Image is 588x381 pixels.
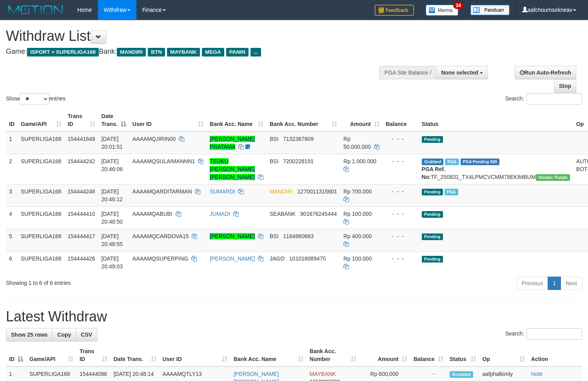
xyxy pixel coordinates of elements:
h1: Withdraw List [6,28,384,44]
th: Date Trans.: activate to sort column ascending [111,344,160,366]
td: 1 [6,131,18,154]
td: 6 [6,251,18,273]
span: AAAAMQCARDOVA15 [132,233,189,239]
div: Showing 1 to 6 of 6 entries [6,276,239,287]
img: panduan.png [470,5,510,15]
th: Balance: activate to sort column ascending [410,344,446,366]
label: Search: [505,328,582,340]
div: - - - [386,135,416,143]
span: AAAAMQJIRIN00 [132,136,176,142]
div: - - - [386,255,416,263]
div: - - - [386,188,416,195]
span: 154444248 [68,188,95,195]
td: SUPERLIGA168 [18,251,65,273]
span: Pending [422,189,443,195]
a: Show 25 rows [6,328,53,341]
a: Stop [554,79,576,93]
a: Previous [517,277,548,290]
a: 1 [548,277,561,290]
th: Bank Acc. Name: activate to sort column ascending [207,109,267,131]
span: AAAAMQSUPERPING [132,255,188,262]
span: Accepted [450,371,473,378]
span: MANDIRI [270,188,293,195]
label: Search: [505,93,582,105]
span: 154444410 [68,211,95,217]
span: Pending [422,211,443,218]
th: ID: activate to sort column descending [6,344,26,366]
span: [DATE] 20:48:55 [102,233,123,247]
th: ID [6,109,18,131]
span: [DATE] 20:01:51 [102,136,123,150]
span: None selected [441,69,478,76]
span: 154444426 [68,255,95,262]
span: Rp 700.000 [343,188,372,195]
th: Bank Acc. Name: activate to sort column ascending [230,344,307,366]
span: AAAAMQABUBI [132,211,172,217]
span: Copy 1270011315601 to clipboard [298,188,337,195]
span: Marked by aafsoumeymey [445,189,458,195]
input: Search: [526,328,582,340]
a: Next [561,277,582,290]
span: Copy 7200228191 to clipboard [283,158,314,164]
span: 154444417 [68,233,95,239]
div: - - - [386,157,416,165]
span: MEGA [202,48,224,57]
h4: Game: Bank: [6,48,384,56]
b: PGA Ref. No: [422,166,445,180]
span: Copy [57,332,71,338]
span: 154444242 [68,158,95,164]
th: User ID: activate to sort column ascending [160,344,230,366]
img: Feedback.jpg [375,5,414,16]
a: Note [531,371,543,377]
span: AAAAMQSULAIMANNN1 [132,158,195,164]
img: Button%20Memo.svg [426,5,459,16]
th: User ID: activate to sort column ascending [129,109,207,131]
td: TF_250831_TX4LPMCVCMM78EKIMBUM [419,154,573,184]
a: [PERSON_NAME] [210,233,255,239]
a: SUMARDI [210,188,235,195]
span: [DATE] 20:46:06 [102,158,123,172]
span: Grabbed [422,159,444,165]
a: Run Auto-Refresh [515,66,576,79]
td: SUPERLIGA168 [18,229,65,251]
div: PGA Site Balance / [379,66,436,79]
span: Copy 901676245444 to clipboard [300,211,337,217]
span: Rp 1.000.000 [343,158,376,164]
span: CSV [81,332,92,338]
input: Search: [526,93,582,105]
th: Amount: activate to sort column ascending [340,109,383,131]
h1: Latest Withdraw [6,309,582,324]
th: Game/API: activate to sort column ascending [18,109,65,131]
div: - - - [386,210,416,218]
td: SUPERLIGA168 [18,131,65,154]
th: Amount: activate to sort column ascending [359,344,410,366]
td: SUPERLIGA168 [18,206,65,229]
span: Show 25 rows [11,332,47,338]
th: Bank Acc. Number: activate to sort column ascending [267,109,340,131]
select: Showentries [20,93,49,105]
span: JAGO [270,255,285,262]
span: Vendor URL: https://trx4.1velocity.biz [536,174,570,181]
label: Show entries [6,93,65,105]
a: [PERSON_NAME] [210,255,255,262]
span: MANDIRI [117,48,146,57]
span: Rp 400.000 [343,233,372,239]
th: Bank Acc. Number: activate to sort column ascending [307,344,359,366]
a: [PERSON_NAME] PRATAMA [210,136,255,150]
span: PANIN [226,48,249,57]
td: 5 [6,229,18,251]
td: 3 [6,184,18,206]
span: BSI [270,136,279,142]
span: Pending [422,136,443,143]
span: [DATE] 20:48:50 [102,211,123,225]
span: Rp 50.000.000 [343,136,371,150]
td: 2 [6,154,18,184]
span: AAAAMQARDITARMAN [132,188,192,195]
span: Copy 7132367609 to clipboard [283,136,314,142]
th: Game/API: activate to sort column ascending [26,344,76,366]
a: JUMADI [210,211,230,217]
span: BTN [148,48,165,57]
button: None selected [436,66,488,79]
span: Copy 1184860683 to clipboard [283,233,314,239]
a: Copy [52,328,76,341]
